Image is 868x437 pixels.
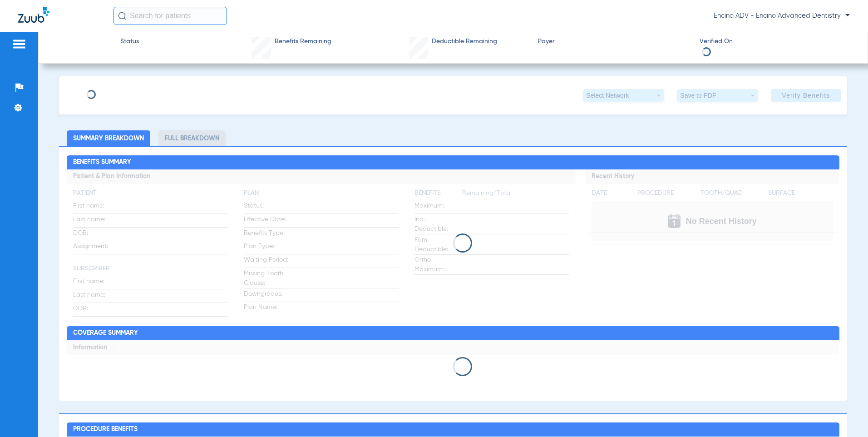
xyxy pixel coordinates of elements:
[118,12,126,20] img: Search Icon
[67,422,839,437] h2: Procedure Benefits
[18,7,49,23] img: Zuub Logo
[120,37,139,46] span: Status
[113,7,227,25] input: Search for patients
[275,37,331,46] span: Benefits Remaining
[67,155,839,170] h2: Benefits Summary
[12,39,26,50] img: hamburger-icon
[538,37,692,46] span: Payer
[67,130,150,146] li: Summary Breakdown
[432,37,497,46] span: Deductible Remaining
[158,130,226,146] li: Full Breakdown
[714,11,850,20] span: Encino ADV - Encino Advanced Dentistry
[700,37,853,46] span: Verified On
[67,326,839,341] h2: Coverage Summary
